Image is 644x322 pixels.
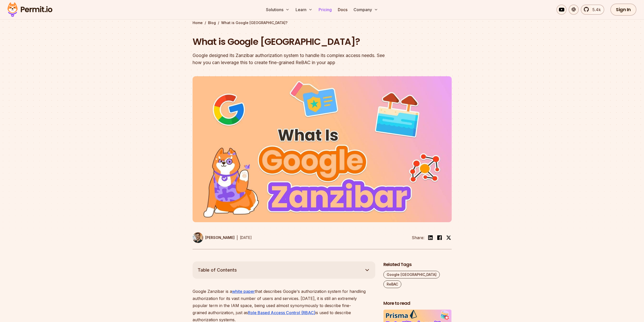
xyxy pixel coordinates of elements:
img: facebook [437,235,443,241]
button: Company [351,5,380,15]
h2: Related Tags [383,261,452,268]
li: Share: [412,235,424,241]
div: | [237,235,238,241]
h1: What is Google [GEOGRAPHIC_DATA]? [193,35,387,48]
img: linkedin [427,235,433,241]
time: [DATE] [240,235,252,240]
a: Google [GEOGRAPHIC_DATA] [383,271,440,278]
a: Docs [336,5,349,15]
img: twitter [446,235,451,240]
img: Permit logo [5,1,55,18]
p: [PERSON_NAME] [205,235,235,240]
a: Home [193,20,203,25]
a: Role Based Access Control (RBAC) [248,310,315,315]
a: 5.4k [581,5,604,15]
img: What is Google Zanzibar? [193,76,452,222]
a: white paper [232,289,255,294]
a: Blog [208,20,216,25]
span: 5.4k [589,7,601,13]
img: Daniel Bass [193,232,203,243]
button: Table of Contents [193,261,375,279]
h2: More to read [383,300,452,307]
a: ReBAC [383,280,401,288]
div: / / [193,20,452,25]
span: Table of Contents [198,267,237,274]
div: Google designed its Zanzibar authorization system to handle its complex access needs. See how you... [193,52,387,66]
button: Learn [294,5,315,15]
a: [PERSON_NAME] [193,232,235,243]
a: Sign In [610,4,636,16]
button: Solutions [264,5,292,15]
a: Pricing [317,5,334,15]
